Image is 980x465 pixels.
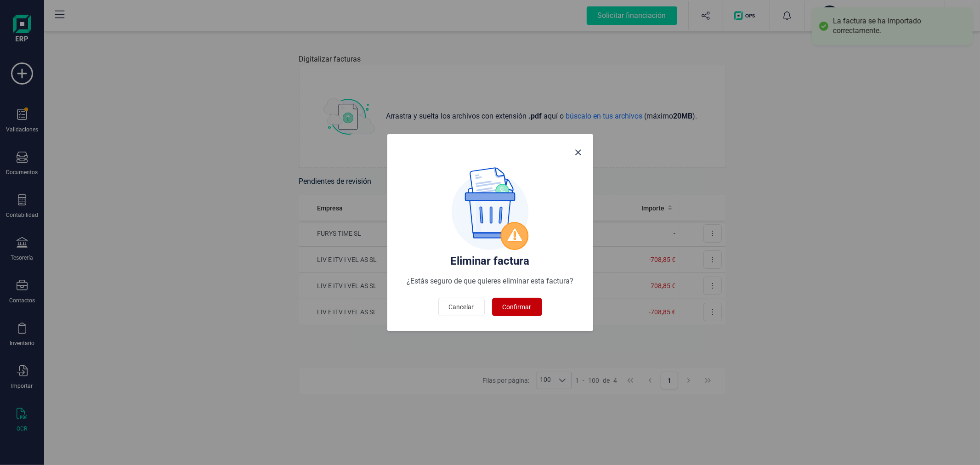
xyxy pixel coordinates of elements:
button: Close [571,145,586,160]
button: Confirmar [492,298,542,316]
span: Cancelar [449,302,474,312]
span: Confirmar [503,302,532,312]
h4: Eliminar factura [398,254,582,268]
button: Cancelar [438,298,485,316]
p: ¿Estás seguro de que quieres eliminar esta factura? [398,276,582,287]
img: eliminar_remesa [452,167,529,250]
